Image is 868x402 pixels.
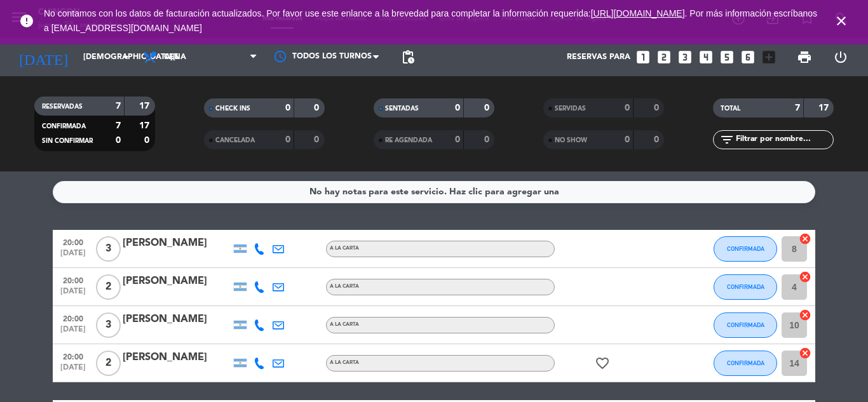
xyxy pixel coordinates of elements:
span: [DATE] [57,287,89,302]
span: Reservas para [567,53,630,62]
span: 3 [96,236,121,262]
strong: 17 [139,121,152,130]
div: No hay notas para este servicio. Haz clic para agregar una [309,185,559,199]
input: Filtrar por nombre... [735,133,833,147]
strong: 0 [484,104,492,112]
span: CONFIRMADA [727,283,764,290]
span: CONFIRMADA [727,359,764,366]
strong: 0 [285,104,290,112]
i: cancel [799,271,811,283]
button: CONFIRMADA [714,312,777,338]
strong: 17 [818,104,831,112]
i: arrow_drop_down [118,50,133,65]
strong: 0 [455,135,460,144]
i: power_settings_new [833,50,848,65]
i: favorite_border [595,356,610,371]
span: [DATE] [57,249,89,264]
span: SENTADAS [385,105,419,112]
span: pending_actions [400,50,416,65]
span: CANCELADA [215,137,255,144]
span: Cena [164,53,186,62]
div: [PERSON_NAME] [123,349,231,366]
strong: 0 [455,104,460,112]
strong: 0 [654,135,661,144]
span: TOTAL [721,105,740,112]
div: [PERSON_NAME] [123,311,231,328]
span: 20:00 [57,234,89,249]
span: [DATE] [57,363,89,378]
i: cancel [799,309,811,321]
span: A LA CARTA [330,322,359,327]
span: 20:00 [57,272,89,287]
span: SERVIDAS [555,105,586,112]
span: 20:00 [57,311,89,325]
span: RE AGENDADA [385,137,432,144]
button: CONFIRMADA [714,351,777,376]
span: No contamos con los datos de facturación actualizados. Por favor use este enlance a la brevedad p... [44,8,817,33]
strong: 7 [116,102,121,111]
span: [DATE] [57,325,89,340]
i: looks_5 [719,49,735,65]
button: CONFIRMADA [714,274,777,300]
span: A LA CARTA [330,360,359,365]
strong: 0 [654,104,661,112]
i: looks_4 [698,49,714,65]
span: SIN CONFIRMAR [42,138,93,144]
i: looks_two [656,49,672,65]
span: print [797,50,812,65]
strong: 7 [795,104,800,112]
span: 2 [96,274,121,300]
span: CHECK INS [215,105,250,112]
div: LOG OUT [822,38,858,76]
span: RESERVADAS [42,104,83,110]
strong: 0 [625,104,630,112]
span: A LA CARTA [330,284,359,289]
strong: 17 [139,102,152,111]
i: error [19,13,34,29]
button: CONFIRMADA [714,236,777,262]
a: . Por más información escríbanos a [EMAIL_ADDRESS][DOMAIN_NAME] [44,8,817,33]
strong: 0 [484,135,492,144]
span: CONFIRMADA [727,245,764,252]
i: filter_list [719,132,735,147]
span: 3 [96,312,121,338]
strong: 0 [314,135,322,144]
strong: 7 [116,121,121,130]
span: A LA CARTA [330,246,359,251]
a: [URL][DOMAIN_NAME] [591,8,685,18]
span: 2 [96,351,121,376]
i: cancel [799,232,811,245]
span: CONFIRMADA [727,321,764,328]
span: NO SHOW [555,137,587,144]
strong: 0 [314,104,322,112]
strong: 0 [144,136,152,145]
span: CONFIRMADA [42,123,86,130]
i: looks_one [635,49,651,65]
div: [PERSON_NAME] [123,235,231,251]
i: looks_3 [677,49,693,65]
span: 20:00 [57,349,89,363]
i: add_box [761,49,777,65]
strong: 0 [116,136,121,145]
i: close [834,13,849,29]
i: looks_6 [740,49,756,65]
div: [PERSON_NAME] [123,273,231,290]
i: [DATE] [10,43,77,71]
strong: 0 [625,135,630,144]
i: cancel [799,347,811,359]
strong: 0 [285,135,290,144]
